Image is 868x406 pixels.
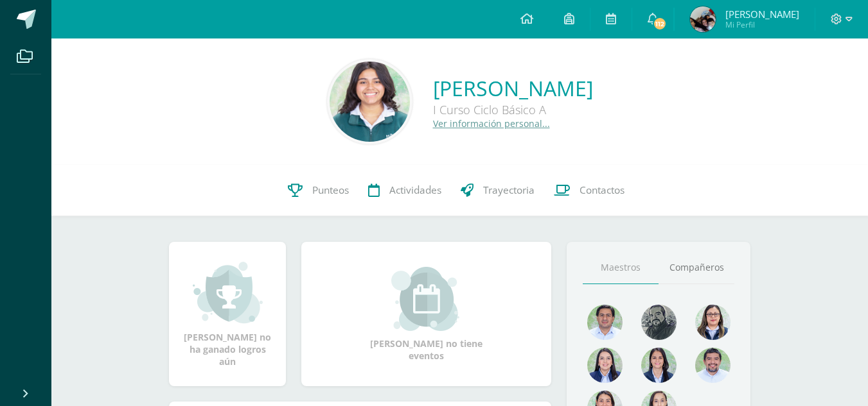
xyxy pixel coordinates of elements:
img: 0db7609a68e92e65dac0852f475b01d4.png [330,62,410,142]
img: 9e1b7ce4e6aa0d8e84a9b74fa5951954.png [695,305,731,340]
span: 112 [653,17,667,31]
span: Mi Perfil [725,19,799,30]
a: Actividades [359,165,451,216]
a: Ver información personal... [433,117,550,130]
div: I Curso Ciclo Básico A [433,102,593,117]
img: 421193c219fb0d09e137c3cdd2ddbd05.png [587,348,623,383]
a: Trayectoria [451,165,544,216]
span: Actividades [389,183,441,197]
a: [PERSON_NAME] [433,74,593,102]
img: 2928173b59948196966dad9e2036a027.png [695,348,731,383]
img: adaf741f45f7c75524d96903afd97cd1.png [690,6,716,32]
img: event_small.png [391,267,461,331]
span: Contactos [580,183,624,197]
div: [PERSON_NAME] no tiene eventos [362,267,491,362]
a: Punteos [278,165,359,216]
img: d4e0c534ae446c0d00535d3bb96704e9.png [641,348,677,383]
span: Trayectoria [483,183,535,197]
img: 1e7bfa517bf798cc96a9d855bf172288.png [587,305,623,340]
a: Compañeros [659,251,734,284]
a: Maestros [583,251,659,284]
span: [PERSON_NAME] [725,8,799,21]
div: [PERSON_NAME] no ha ganado logros aún [182,260,273,368]
img: achievement_small.png [193,260,263,325]
a: Contactos [544,165,634,216]
img: 4179e05c207095638826b52d0d6e7b97.png [641,305,677,340]
span: Punteos [312,183,349,197]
